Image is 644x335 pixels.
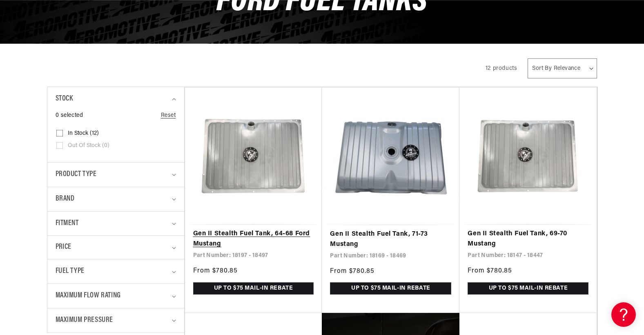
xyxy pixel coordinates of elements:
[56,315,114,326] span: Maximum Pressure
[468,229,588,250] a: Gen II Stealth Fuel Tank, 69-70 Mustang
[56,87,176,111] summary: Stock (0 selected)
[56,284,176,308] summary: Maximum Flow Rating (0 selected)
[193,229,314,250] a: Gen II Stealth Fuel Tank, 64-68 Ford Mustang
[56,242,71,253] span: Price
[56,163,176,187] summary: Product type (0 selected)
[56,290,121,302] span: Maximum Flow Rating
[56,266,85,277] span: Fuel Type
[56,93,73,105] span: Stock
[56,218,79,230] span: Fitment
[56,169,97,181] span: Product type
[56,212,176,236] summary: Fitment (0 selected)
[68,130,99,137] span: In stock (12)
[56,111,83,120] span: 0 selected
[486,65,517,71] span: 12 products
[56,236,176,259] summary: Price
[56,308,176,333] summary: Maximum Pressure (0 selected)
[161,111,176,120] a: Reset
[330,229,451,250] a: Gen II Stealth Fuel Tank, 71-73 Mustang
[56,187,176,211] summary: Brand (0 selected)
[56,259,176,284] summary: Fuel Type (0 selected)
[68,142,109,150] span: Out of stock (0)
[56,193,75,205] span: Brand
